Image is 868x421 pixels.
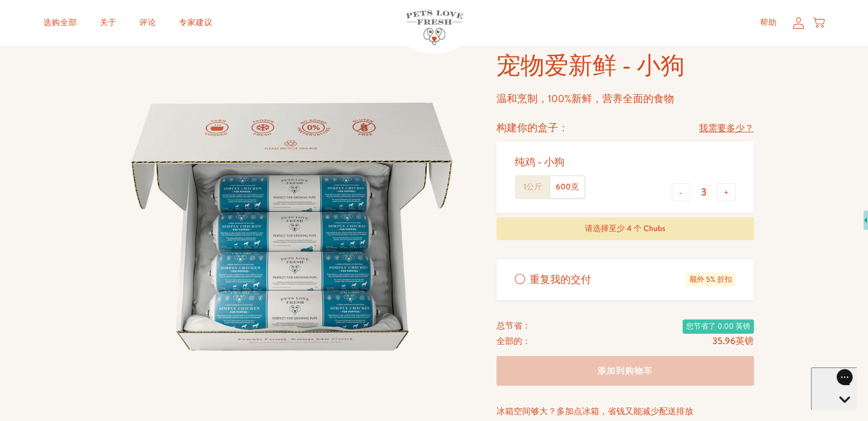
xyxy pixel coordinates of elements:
font: 纯鸡 - 小狗 [515,155,564,169]
font: 专家建议 [179,17,213,28]
a: 关于 [91,11,126,34]
font: 温和烹制，100%新鲜，营养全面的食物 [496,91,674,106]
font: - [679,187,682,199]
iframe: Gorgias 实时聊天信使 [811,367,857,410]
font: 宠物爱新鲜 - 小狗 [496,48,685,82]
img: 宠物爱新鲜 - 小狗 [115,50,469,404]
font: 额外 5% 折扣 [689,274,732,285]
font: 重复我的交付 [530,272,591,286]
a: 帮助 [751,11,786,34]
font: 构建你的盒子： [496,120,568,135]
button: - [672,183,690,201]
a: 我需要多少？ [699,121,754,136]
font: 600克 [556,181,579,192]
font: 请选择至少 4 个 Chubs [585,222,665,234]
font: 我需要多少？ [699,122,754,135]
font: 关于 [100,17,116,28]
font: 评论 [139,17,156,28]
a: 专家建议 [170,11,222,34]
font: 全部的： [496,335,531,347]
a: 评论 [130,11,165,34]
font: + [724,187,729,199]
font: 1公斤 [523,181,542,192]
font: 总节省： [496,319,531,331]
font: 帮助 [760,17,777,28]
font: 冰箱空间够大？多加点冰箱，省钱又能减少配送排放 [496,405,693,417]
img: 宠物爱新鲜 [406,10,463,45]
font: 35.96英镑 [712,335,753,347]
font: 选购全部 [43,17,77,28]
font: 您节省了 0.00 英镑 [686,321,750,331]
button: 添加到购物车 [496,356,754,386]
a: 选购全部 [34,11,86,34]
button: + [717,183,736,201]
font: 添加到购物车 [597,365,653,377]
